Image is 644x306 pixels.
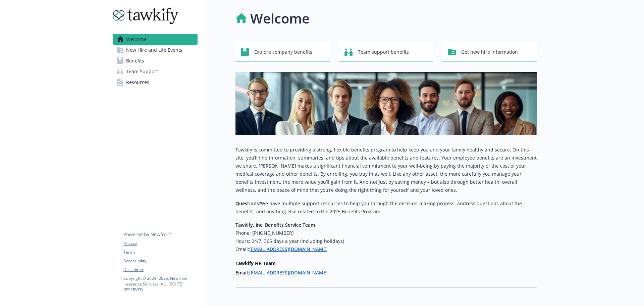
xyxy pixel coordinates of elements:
button: Team support benefits [339,42,433,61]
a: Disclaimer [123,267,197,273]
a: Accessibility [123,258,197,264]
p: Tawkify is committed to providing a strong, flexible benefits program to help keep you and your f... [235,146,537,194]
strong: Questions? [235,200,261,207]
button: Explore company benefits [235,42,330,61]
h1: Welcome [250,8,310,29]
a: [EMAIL_ADDRESS][DOMAIN_NAME] [249,269,328,276]
span: Get new hire information [461,46,518,58]
h6: Hours: 24/7, 365 days a year (including holidays)​ [235,237,537,245]
p: Copyright © 2024 - 2025 , Newfront Insurance Services, ALL RIGHTS RESERVED [123,275,197,293]
span: Team support benefits [358,46,409,58]
span: Explore company benefits [254,46,312,58]
a: Welcome [113,34,198,45]
h4: Email: [235,269,537,276]
span: Team Support [126,66,158,77]
span: Resources [126,77,149,88]
a: Terms [123,249,197,255]
span: Benefits [126,55,144,66]
a: Privacy [123,241,197,247]
a: Benefits [113,55,198,66]
a: Resources [113,77,198,88]
h6: Phone: [PHONE_NUMBER] [235,229,537,237]
strong: Tawkify, Inc. Benefits Service Team [235,222,315,228]
img: overview page banner [235,72,537,135]
a: New Hire and Life Events [113,45,198,55]
h6: Email: [235,245,537,253]
a: [EMAIL_ADDRESS][DOMAIN_NAME] [249,246,328,252]
a: Team Support [113,66,198,77]
span: New Hire and Life Events [126,45,182,55]
strong: Tawkify HR Team [235,260,276,266]
p: We have multiple support resources to help you through the decision-making process, address quest... [235,200,537,216]
span: Welcome [126,34,147,45]
button: Get new hire information [442,42,537,61]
